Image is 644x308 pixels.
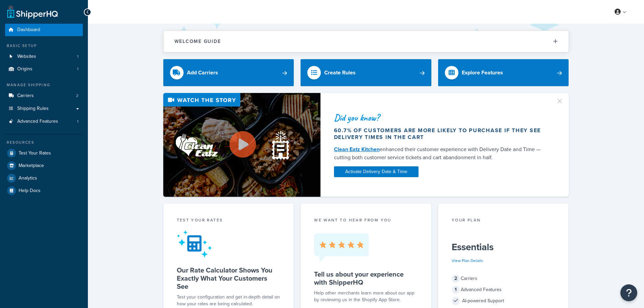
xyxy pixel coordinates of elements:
[452,274,555,283] div: Carriers
[334,166,419,177] a: Activate Delivery Date & Time
[5,115,83,128] li: Advanced Features
[17,119,58,124] span: Advanced Features
[164,31,569,52] button: Welcome Guide
[5,160,83,172] a: Marketplace
[462,68,503,77] div: Explore Features
[314,290,418,303] p: Help other merchants learn more about our app by reviewing us in the Shopify App Store.
[17,54,36,60] span: Websites
[5,90,83,102] li: Carriers
[620,284,637,301] button: Open Resource Center
[452,296,555,306] div: AI-powered Support
[19,150,51,156] span: Test Your Rates
[19,163,44,169] span: Marketplace
[5,43,83,49] div: Basic Setup
[19,175,37,181] span: Analytics
[5,63,83,75] li: Origins
[452,286,460,294] span: 1
[5,147,83,159] a: Test Your Rates
[301,59,431,86] a: Create Rules
[187,68,218,77] div: Add Carriers
[177,266,281,290] h5: Our Rate Calculator Shows You Exactly What Your Customers See
[5,185,83,197] a: Help Docs
[163,59,294,86] a: Add Carriers
[452,285,555,294] div: Advanced Features
[77,66,78,72] span: 1
[452,242,555,253] h5: Essentials
[324,68,356,77] div: Create Rules
[5,50,83,63] a: Websites1
[452,275,460,283] span: 2
[334,145,380,153] a: Clean Eatz Kitchen
[17,93,34,99] span: Carriers
[17,66,32,72] span: Origins
[334,113,548,122] div: Did you know?
[5,90,83,102] a: Carriers2
[77,54,78,60] span: 1
[452,258,483,264] a: View Plan Details
[174,39,221,44] h2: Welcome Guide
[5,140,83,145] div: Resources
[314,270,418,286] h5: Tell us about your experience with ShipperHQ
[5,172,83,184] a: Analytics
[334,145,548,162] div: enhanced their customer experience with Delivery Date and Time — cutting both customer service ti...
[5,115,83,128] a: Advanced Features1
[314,217,418,223] p: we want to hear from you
[177,294,281,307] div: Test your configuration and get in-depth detail on how your rates are being calculated.
[334,127,548,141] div: 60.7% of customers are more likely to purchase if they see delivery times in the cart
[5,82,83,88] div: Manage Shipping
[438,59,569,86] a: Explore Features
[19,188,41,194] span: Help Docs
[163,93,320,197] img: Video thumbnail
[177,217,281,225] div: Test your rates
[77,119,78,124] span: 1
[5,50,83,63] li: Websites
[76,93,78,99] span: 2
[5,102,83,115] a: Shipping Rules
[17,106,49,112] span: Shipping Rules
[17,27,40,33] span: Dashboard
[5,63,83,75] a: Origins1
[5,24,83,36] a: Dashboard
[452,217,555,225] div: Your Plan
